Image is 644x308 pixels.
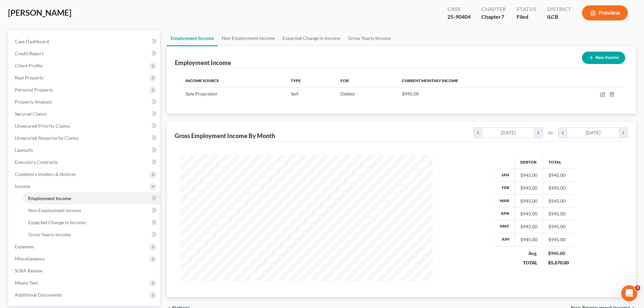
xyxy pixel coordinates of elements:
[534,128,543,138] i: chevron_right
[23,204,160,217] a: Non Employment Income
[340,78,349,83] span: For
[520,236,537,243] div: $945.00
[23,229,160,241] a: Gross Yearly Income
[15,280,38,286] span: Means Test
[520,172,537,179] div: $945.00
[520,198,537,204] div: $945.00
[547,5,571,13] div: District
[167,30,218,46] a: Employment Income
[619,128,628,138] i: chevron_right
[474,128,483,138] i: chevron_left
[402,91,419,97] span: $945.00
[15,292,62,298] span: Additional Documents
[547,13,571,21] div: ILCB
[9,96,160,108] a: Property Analysis
[23,192,160,204] a: Employment Income
[543,220,574,233] td: $945.00
[520,259,537,266] div: TOTAL
[548,259,569,266] div: $5,670.00
[582,52,625,64] button: New Income
[481,5,506,13] div: Chapter
[8,8,71,17] span: [PERSON_NAME]
[520,210,537,217] div: $945.00
[23,217,160,229] a: Expected Change in Income
[15,147,33,153] span: Lawsuits
[582,5,628,20] button: Preview
[558,128,568,138] i: chevron_left
[9,132,160,144] a: Unsecured Nonpriority Claims
[340,91,356,97] span: Debtor
[520,223,537,230] div: $945.00
[15,159,58,165] span: Executory Contracts
[483,128,534,138] div: [DATE]
[517,5,536,13] div: Status
[9,48,160,60] a: Credit Report
[501,13,504,20] span: 7
[175,132,275,140] div: Gross Employment Income By Month
[543,182,574,194] td: $945.00
[9,108,160,120] a: Secured Claims
[15,135,79,141] span: Unsecured Nonpriority Claims
[28,195,71,201] span: Employment Income
[402,78,458,83] span: Current Monthly Income
[635,285,640,291] span: 3
[494,207,515,220] th: Apr
[15,63,43,68] span: Client Profile
[517,13,536,21] div: Filed
[481,13,506,21] div: Chapter
[494,169,515,182] th: Jan
[9,120,160,132] a: Unsecured Priority Claims
[15,87,53,93] span: Personal Property
[494,194,515,207] th: Mar
[548,129,553,136] span: to
[15,39,49,44] span: Case Dashboard
[175,59,231,67] div: Employment Income
[15,99,52,105] span: Property Analysis
[15,171,76,177] span: Codebtors Insiders & Notices
[185,78,219,83] span: Income Source
[543,207,574,220] td: $945.00
[28,232,71,237] span: Gross Yearly Income
[15,111,47,117] span: Secured Claims
[9,144,160,156] a: Lawsuits
[568,128,619,138] div: [DATE]
[543,233,574,246] td: $945.00
[520,185,537,191] div: $945.00
[621,285,637,301] iframe: Intercom live chat
[15,256,45,261] span: Miscellaneous
[185,91,218,97] span: Sole Proprietor
[218,30,279,46] a: Non Employment Income
[543,155,574,169] th: Total
[447,13,471,21] div: 25-90404
[344,30,395,46] a: Gross Yearly Income
[494,233,515,246] th: Jun
[9,36,160,48] a: Case Dashboard
[520,250,537,257] div: Avg.
[15,183,30,189] span: Income
[543,194,574,207] td: $945.00
[447,5,471,13] div: Case
[291,78,301,83] span: Type
[494,182,515,194] th: Feb
[291,91,299,97] span: Self
[15,268,43,273] span: SOFA Review
[494,220,515,233] th: May
[515,155,543,169] th: Debtor
[15,244,34,249] span: Expenses
[9,265,160,277] a: SOFA Review
[15,51,44,56] span: Credit Report
[28,220,86,225] span: Expected Change in Income
[15,75,44,80] span: Real Property
[9,156,160,168] a: Executory Contracts
[28,207,81,213] span: Non Employment Income
[543,169,574,182] td: $945.00
[15,123,70,129] span: Unsecured Priority Claims
[548,250,569,257] div: $945.00
[279,30,344,46] a: Expected Change in Income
